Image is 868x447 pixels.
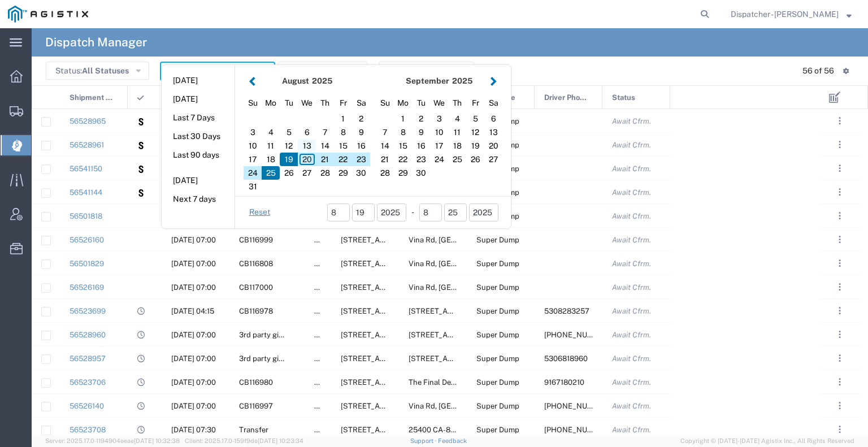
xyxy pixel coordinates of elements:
span: 08/22/2025, 07:00 [171,259,216,268]
span: 7150 Meridian Rd, Vacaville, California, 95688, United States [341,354,453,363]
div: 17 [244,153,262,166]
span: CB117000 [239,283,273,292]
span: . . . [839,138,841,151]
span: false [314,283,331,292]
div: 18 [262,153,280,166]
span: Await Cfrm. [612,283,651,292]
div: 10 [430,125,448,139]
span: false [314,354,331,363]
div: 21 [376,153,394,166]
div: Sunday [376,94,394,112]
a: 56523699 [70,307,106,315]
span: 3rd party giveaway [239,331,304,339]
div: 6 [298,125,316,139]
img: logo [8,6,88,23]
button: [DATE] [162,172,235,189]
span: 9167180210 [544,378,584,387]
span: 5365 Clark Rd, Paradise, California, 95969, United States [341,236,514,244]
span: 32484 County Rd 24, Woodland, California, United States [409,354,521,363]
input: yyyy [377,203,406,222]
span: 6400 Claim St, Placerville, California, United States [341,378,453,387]
div: Tuesday [280,94,298,112]
span: 2025 [452,76,472,85]
div: 19 [466,139,484,153]
div: 2 [352,112,370,125]
span: Super Dump [476,259,519,268]
span: Await Cfrm. [612,331,651,339]
div: 15 [334,139,352,153]
span: [DATE] 10:23:34 [258,437,303,444]
div: Wednesday [430,94,448,112]
div: 3 [244,125,262,139]
div: 16 [412,139,430,153]
button: [DATE] [162,72,235,89]
span: Transfer [239,426,268,434]
span: 25899 Sugar Pine Dr, Pioneer, California, United States [341,426,453,434]
span: Await Cfrm. [612,259,651,268]
div: 8 [394,125,412,139]
span: false [314,378,331,387]
span: Await Cfrm. [612,426,651,434]
div: 1 [334,112,352,125]
span: false [314,307,331,315]
div: 16 [352,139,370,153]
div: 7 [376,125,394,139]
a: 56528960 [70,331,106,339]
div: 21 [316,153,334,166]
div: 11 [262,139,280,153]
a: 56501829 [70,259,104,268]
button: Next 7 days [162,190,235,208]
button: Last 90 days [162,146,235,164]
span: 6501 Florin Perkins Rd, Sacramento, California, United States [341,307,514,315]
span: Await Cfrm. [612,354,651,363]
div: 25 [262,166,280,180]
span: Status [612,86,635,110]
span: Vina Rd, Vina, California, 96092, United States [409,283,665,292]
input: dd [444,203,467,222]
span: Await Cfrm. [612,141,651,149]
span: Vina Rd, Vina, California, 96092, United States [409,236,665,244]
span: Super Dump [476,307,519,315]
span: 10936 Iron Mountain Rd, Redding, California, United States [409,307,521,315]
span: . . . [839,162,841,175]
input: yyyy [469,203,498,222]
div: Friday [466,94,484,112]
a: 56541150 [70,164,102,173]
a: Reset [249,207,270,218]
input: mm [327,203,350,222]
button: Last 7 Days [162,109,235,127]
span: - [411,206,414,218]
div: 30 [352,166,370,180]
span: CB116999 [239,236,273,244]
span: Super Dump [476,378,519,387]
button: ... [832,374,848,390]
span: 08/19/2025, 07:00 [171,331,216,339]
div: 8 [334,125,352,139]
div: 23 [352,153,370,166]
span: . . . [839,351,841,365]
span: 08/22/2025, 07:00 [171,283,216,292]
span: Client: 2025.17.0-159f9de [185,437,303,444]
div: 7 [316,125,334,139]
span: 32484 County Rd 24, Woodland, California, United States [409,331,521,339]
span: Await Cfrm. [612,164,651,173]
span: CB116978 [239,307,273,315]
span: Super Dump [476,236,519,244]
div: 4 [262,125,280,139]
div: 1 [394,112,412,125]
div: 26 [466,153,484,166]
div: 29 [394,166,412,180]
div: 5 [466,112,484,125]
span: [DATE] 10:32:38 [134,437,180,444]
span: 08/19/2025, 07:00 [171,402,216,410]
span: CB116808 [239,259,273,268]
button: ... [832,350,848,366]
div: 20 [484,139,502,153]
button: ... [832,113,848,129]
span: Dispatcher - Cameron Bowman [731,8,839,20]
div: 27 [484,153,502,166]
div: 28 [376,166,394,180]
span: false [314,402,331,410]
span: Server: 2025.17.0-1194904eeae [45,437,180,444]
strong: September [406,76,449,85]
